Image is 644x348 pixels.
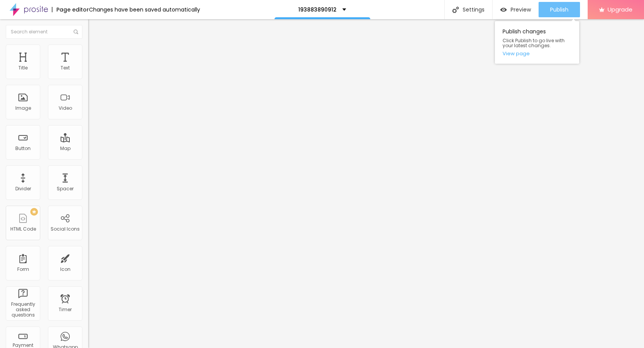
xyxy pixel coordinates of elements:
div: Publish changes [495,21,579,64]
button: Publish [539,2,580,17]
div: Video [59,106,72,111]
a: View page [503,51,572,56]
div: Text [61,65,70,71]
div: Button [15,146,31,151]
img: Icone [452,7,459,13]
span: Click Publish to go live with your latest changes. [503,38,572,48]
button: Preview [493,2,539,17]
div: Social Icons [51,226,80,232]
p: 193883890912 [298,7,337,12]
div: Page editor [52,7,89,12]
div: Divider [15,186,31,191]
img: view-1.svg [500,7,507,13]
div: HTML Code [10,226,36,232]
div: Frequently asked questions [8,302,38,318]
div: Spacer [57,186,74,191]
div: Timer [59,307,72,312]
span: Preview [511,7,531,13]
div: Changes have been saved automatically [89,7,200,12]
div: Icon [60,267,71,272]
span: Upgrade [608,6,632,13]
span: Publish [550,7,568,13]
div: Map [60,146,71,151]
div: Title [18,65,28,71]
div: Form [17,267,29,272]
img: Icone [74,30,78,34]
div: Image [15,106,31,111]
input: Search element [6,25,82,39]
